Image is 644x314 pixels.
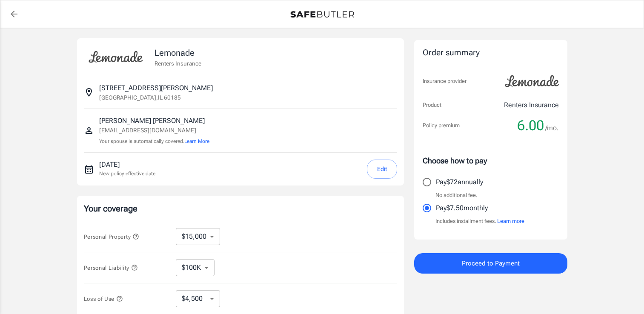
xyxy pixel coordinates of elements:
[423,121,460,130] p: Policy premium
[99,93,181,102] p: [GEOGRAPHIC_DATA] , IL 60185
[84,87,94,97] svg: Insured address
[423,155,559,166] p: Choose how to pay
[84,126,94,136] svg: Insured person
[435,217,524,226] p: Includes installment fees.
[99,160,155,170] p: [DATE]
[517,117,544,134] span: 6.00
[545,122,559,134] span: /mo.
[84,231,139,242] button: Personal Property
[84,45,148,69] img: Lemonade
[436,203,488,213] p: Pay $7.50 monthly
[462,258,520,269] span: Proceed to Payment
[84,294,123,304] button: Loss of Use
[84,296,123,302] span: Loss of Use
[436,177,483,187] p: Pay $72 annually
[423,101,441,109] p: Product
[497,217,524,226] button: Learn more
[99,116,209,126] p: [PERSON_NAME] [PERSON_NAME]
[504,100,559,110] p: Renters Insurance
[84,265,138,271] span: Personal Liability
[155,46,201,59] p: Lemonade
[99,83,213,93] p: [STREET_ADDRESS][PERSON_NAME]
[6,6,23,23] a: back to quotes
[184,137,209,145] button: Learn More
[99,126,209,135] p: [EMAIL_ADDRESS][DOMAIN_NAME]
[423,77,467,86] p: Insurance provider
[435,191,478,200] p: No additional fee.
[84,164,94,174] svg: New policy start date
[99,170,155,177] p: New policy effective date
[155,59,201,68] p: Renters Insurance
[84,203,397,214] p: Your coverage
[84,234,139,240] span: Personal Property
[84,263,138,273] button: Personal Liability
[367,160,397,179] button: Edit
[99,137,209,146] p: Your spouse is automatically covered.
[423,47,559,59] div: Order summary
[414,253,567,274] button: Proceed to Payment
[500,69,564,93] img: Lemonade
[290,11,354,18] img: Back to quotes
